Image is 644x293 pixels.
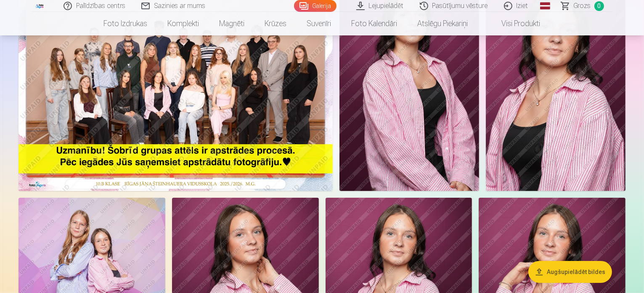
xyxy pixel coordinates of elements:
a: Visi produkti [478,12,551,35]
a: Suvenīri [297,12,342,35]
span: Grozs [574,1,591,11]
a: Foto kalendāri [342,12,408,35]
a: Komplekti [158,12,209,35]
a: Magnēti [209,12,255,35]
img: /fa1 [35,3,45,8]
a: Krūzes [255,12,297,35]
button: Augšupielādēt bildes [528,261,612,283]
a: Atslēgu piekariņi [408,12,478,35]
span: 0 [594,1,604,11]
a: Foto izdrukas [94,12,158,35]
